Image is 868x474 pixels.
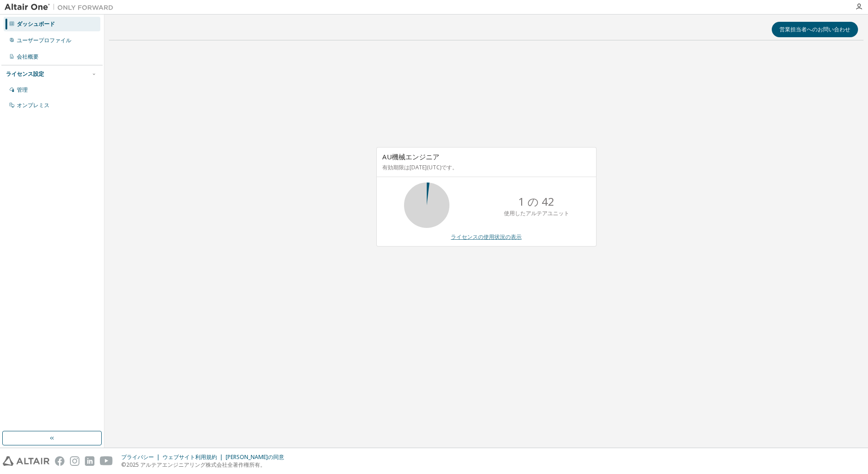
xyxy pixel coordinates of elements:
div: ライセンス設定 [6,70,44,78]
span: AU機械エンジニア [382,152,439,161]
p: 有効期限は[DATE](UTC)です。 [382,163,588,171]
img: linkedin.svg [85,456,94,466]
a: ライセンスの使用状況の表示 [451,233,522,241]
p: 使用したアルテアユニット [504,209,569,217]
div: 管理 [17,86,28,94]
p: 1 の 42 [518,194,554,209]
img: altair_logo.svg [3,456,49,466]
img: instagram.svg [70,456,79,466]
div: 会社概要 [17,53,39,60]
div: ウェブサイト利用規約 [163,454,226,461]
div: [PERSON_NAME]の同意 [226,454,290,461]
div: ダッシュボード [17,20,55,28]
button: 営業担当者へのお問い合わせ [772,22,858,37]
img: アルタイルワン [5,3,118,12]
p: © [121,461,290,469]
img: youtube.svg [100,456,113,466]
img: facebook.svg [55,456,64,466]
div: プライバシー [121,454,163,461]
div: ユーザープロファイル [17,37,71,44]
font: 2025 アルテアエンジニアリング株式会社全著作権所有。 [126,461,266,469]
div: オンプレミス [17,102,49,109]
